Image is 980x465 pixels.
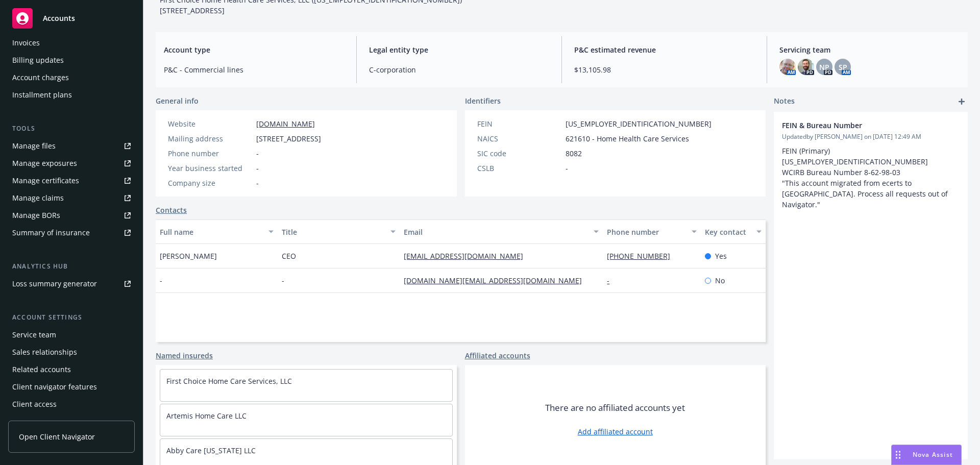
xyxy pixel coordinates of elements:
button: Full name [156,219,278,244]
div: Installment plans [12,87,72,103]
span: P&C estimated revenue [574,44,754,55]
div: Service team [12,327,56,343]
a: Manage certificates [8,173,135,189]
div: Manage files [12,138,56,154]
a: Client access [8,396,135,412]
a: Service team [8,327,135,343]
span: SP [839,62,847,72]
span: [STREET_ADDRESS] [256,133,321,144]
span: Legal entity type [369,44,549,55]
span: No [715,275,725,286]
a: Abby Care [US_STATE] LLC [166,446,256,455]
span: $13,105.98 [574,64,754,75]
a: Manage files [8,138,135,154]
span: C-corporation [369,64,549,75]
span: - [256,163,259,174]
span: Accounts [43,14,75,22]
div: Drag to move [892,445,904,464]
a: Related accounts [8,361,135,378]
div: Account settings [8,312,135,323]
span: - [256,148,259,159]
div: Client access [12,396,57,412]
span: Servicing team [779,44,960,55]
div: Year business started [168,163,252,174]
span: Open Client Navigator [19,431,95,442]
div: Sales relationships [12,344,77,360]
p: FEIN (Primary) [US_EMPLOYER_IDENTIFICATION_NUMBER] WCIRB Bureau Number 8-62-98-03 "This account m... [782,145,960,210]
a: [DOMAIN_NAME][EMAIL_ADDRESS][DOMAIN_NAME] [404,276,590,285]
a: [PHONE_NUMBER] [607,251,678,261]
span: Yes [715,251,727,261]
a: Artemis Home Care LLC [166,411,247,421]
span: There are no affiliated accounts yet [545,402,685,414]
span: - [256,178,259,188]
div: Mailing address [168,133,252,144]
div: Manage certificates [12,173,79,189]
span: Account type [164,44,344,55]
a: Manage claims [8,190,135,206]
div: Account charges [12,69,69,86]
span: Notes [774,95,795,108]
button: Email [400,219,603,244]
div: CSLB [477,163,561,174]
span: [US_EMPLOYER_IDENTIFICATION_NUMBER] [566,118,712,129]
a: Billing updates [8,52,135,68]
div: Invoices [12,35,40,51]
span: CEO [282,251,296,261]
div: Related accounts [12,361,71,378]
div: NAICS [477,133,561,144]
div: Billing updates [12,52,64,68]
div: Loss summary generator [12,276,97,292]
span: - [282,275,284,286]
span: Updated by [PERSON_NAME] on [DATE] 12:49 AM [782,132,960,141]
a: Manage BORs [8,207,135,224]
div: Title [282,227,384,237]
span: - [566,163,568,174]
a: Named insureds [156,350,213,361]
a: Loss summary generator [8,276,135,292]
button: Phone number [603,219,700,244]
div: Email [404,227,587,237]
img: photo [798,59,814,75]
div: Website [168,118,252,129]
a: Installment plans [8,87,135,103]
div: Key contact [705,227,750,237]
button: Nova Assist [891,445,962,465]
span: 8082 [566,148,582,159]
div: Phone number [607,227,685,237]
span: General info [156,95,199,106]
div: FEIN [477,118,561,129]
span: [PERSON_NAME] [160,251,217,261]
div: Company size [168,178,252,188]
div: Phone number [168,148,252,159]
div: Full name [160,227,262,237]
button: Title [278,219,400,244]
a: - [607,276,618,285]
div: SIC code [477,148,561,159]
a: Client navigator features [8,379,135,395]
div: Summary of insurance [12,225,90,241]
a: Accounts [8,4,135,33]
button: Key contact [701,219,766,244]
a: Affiliated accounts [465,350,530,361]
div: FEIN & Bureau NumberUpdatedby [PERSON_NAME] on [DATE] 12:49 AMFEIN (Primary) [US_EMPLOYER_IDENTIF... [774,112,968,218]
a: Summary of insurance [8,225,135,241]
a: Add affiliated account [578,426,653,437]
a: First Choice Home Care Services, LLC [166,376,292,386]
span: - [160,275,162,286]
a: add [955,95,968,108]
a: Invoices [8,35,135,51]
a: Manage exposures [8,155,135,172]
div: Tools [8,124,135,134]
span: 621610 - Home Health Care Services [566,133,689,144]
div: Client navigator features [12,379,97,395]
span: FEIN & Bureau Number [782,120,933,131]
div: Manage claims [12,190,64,206]
span: Nova Assist [913,450,953,459]
span: P&C - Commercial lines [164,64,344,75]
span: NP [819,62,829,72]
a: [DOMAIN_NAME] [256,119,315,129]
a: Sales relationships [8,344,135,360]
div: Manage BORs [12,207,60,224]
